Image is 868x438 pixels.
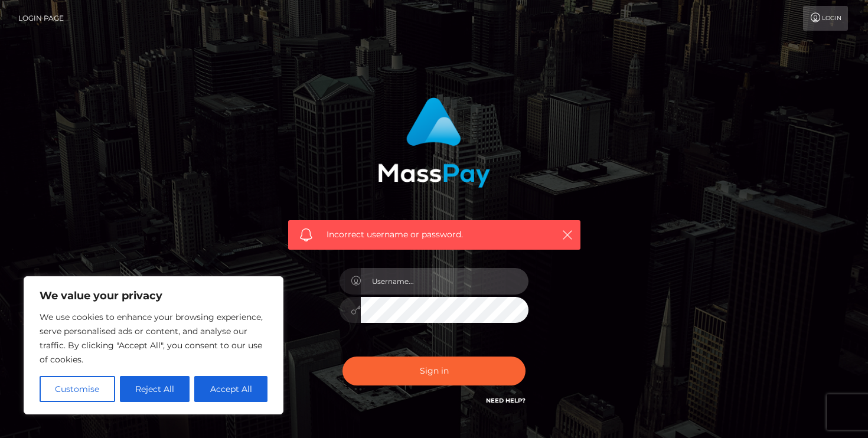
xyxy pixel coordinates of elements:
[40,310,267,367] p: We use cookies to enhance your browsing experience, serve personalised ads or content, and analys...
[327,228,542,241] span: Incorrect username or password.
[361,268,528,295] input: Username...
[120,376,190,402] button: Reject All
[18,6,64,31] a: Login Page
[803,6,848,31] a: Login
[40,289,267,303] p: We value your privacy
[486,397,526,404] a: Need Help?
[40,376,115,402] button: Customise
[342,357,526,385] button: Sign in
[194,376,267,402] button: Accept All
[24,276,283,414] div: We value your privacy
[378,97,490,188] img: MassPay Login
